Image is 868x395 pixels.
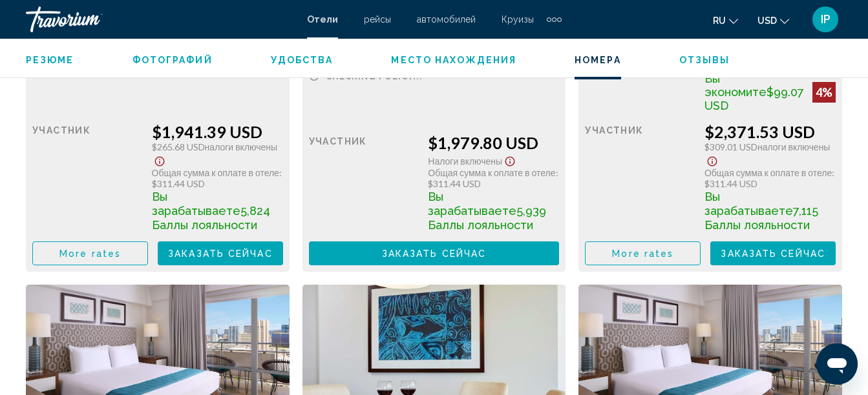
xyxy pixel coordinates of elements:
a: Travorium [26,6,294,32]
span: Номера [575,55,621,65]
span: 7,115 Баллы лояльности [704,204,818,232]
span: Налоги включены [757,141,831,152]
a: автомобилей [417,14,476,25]
button: More rates [32,241,148,265]
a: Отели [307,14,338,25]
button: Show Taxes and Fees disclaimer [152,152,167,167]
span: Фотографий [132,55,213,65]
span: More rates [612,248,673,259]
span: Вы зарабатываете [704,190,793,218]
div: : $311.44 USD [152,167,283,189]
div: участник [309,133,419,232]
span: Заказать сейчас [168,248,273,259]
div: $1,979.80 USD [428,133,559,152]
span: Налоги включены [428,156,502,167]
span: 5,824 Баллы лояльности [152,204,270,232]
button: Заказать сейчас [309,241,560,265]
button: Change currency [757,11,789,30]
button: Заказать сейчас [710,241,836,265]
span: Общая сумма к оплате в отеле [152,167,279,178]
span: IP [821,13,831,26]
button: Удобства [271,54,333,66]
div: Розничная цена [585,57,695,112]
span: Удобства [271,55,333,65]
span: Общая сумма к оплате в отеле [704,167,832,178]
div: $1,941.39 USD [152,122,283,141]
div: участник [585,122,695,232]
button: Место нахождения [391,54,516,66]
button: Резюме [26,54,74,66]
button: More rates [585,241,701,265]
span: USD [757,15,777,26]
a: рейсы [364,14,391,25]
div: 4% [812,82,836,103]
span: Заказать сейчас [382,248,487,259]
div: участник [32,122,142,232]
span: $309.01 USD [704,141,757,152]
button: Фотографий [132,54,213,66]
button: Extra navigation items [547,9,562,30]
button: Номера [575,54,621,66]
span: Налоги включены [205,141,278,152]
span: Вы зарабатываете [152,190,240,218]
div: : $311.44 USD [704,167,836,189]
span: Заказать сейчас [721,248,825,259]
span: Вы зарабатываете [428,190,516,218]
button: Show Taxes and Fees disclaimer [502,152,518,167]
div: $2,371.53 USD [704,122,836,141]
a: Круизы [502,14,534,25]
div: : $311.44 USD [428,167,559,189]
button: User Menu [809,6,842,33]
span: More rates [59,248,121,259]
button: Отзывы [679,54,730,66]
span: Отзывы [679,55,730,65]
button: Change language [713,11,738,30]
span: 5,939 Баллы лояльности [428,204,546,232]
span: Резюме [26,55,74,65]
span: $265.68 USD [152,141,205,152]
button: Заказать сейчас [158,241,283,265]
span: Вы экономите [704,72,767,99]
button: Show Taxes and Fees disclaimer [704,152,720,167]
span: Общая сумма к оплате в отеле [428,167,555,178]
span: Checking policy... [326,72,423,81]
span: ru [713,15,726,26]
span: $99.07 USD [704,85,804,112]
iframe: Button to launch messaging window [816,343,858,385]
span: Место нахождения [391,55,516,65]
